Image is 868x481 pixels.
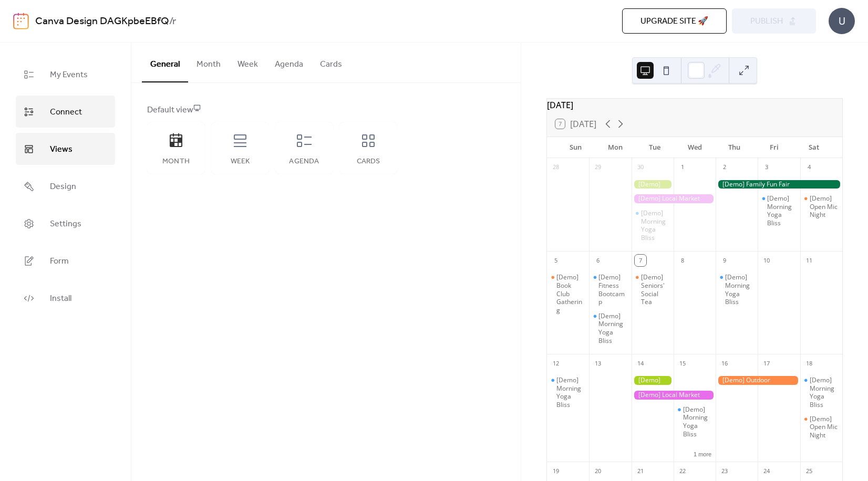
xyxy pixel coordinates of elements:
[50,104,82,120] span: Connect
[635,255,646,266] div: 7
[229,43,266,81] button: Week
[755,137,794,158] div: Fri
[635,137,675,158] div: Tue
[13,13,29,29] img: logo
[592,162,604,173] div: 29
[683,405,711,438] div: [Demo] Morning Yoga Bliss
[50,179,76,195] span: Design
[547,99,842,111] div: [DATE]
[641,273,669,306] div: [Demo] Seniors' Social Tea
[286,158,323,166] div: Agenda
[803,255,815,266] div: 11
[632,376,674,385] div: [Demo] Gardening Workshop
[810,376,838,409] div: [Demo] Morning Yoga Bliss
[35,12,169,32] a: Canva Design DAGKpbeEBfQ
[632,180,674,189] div: [Demo] Gardening Workshop
[829,8,855,34] div: U
[716,180,842,189] div: [Demo] Family Fun Fair
[635,358,646,369] div: 14
[158,158,194,166] div: Month
[16,133,115,165] a: Views
[222,158,259,166] div: Week
[16,245,115,277] a: Form
[550,255,562,266] div: 5
[312,43,350,81] button: Cards
[725,273,753,306] div: [Demo] Morning Yoga Bliss
[761,465,772,477] div: 24
[266,43,312,81] button: Agenda
[803,162,815,173] div: 4
[761,255,772,266] div: 10
[674,405,716,438] div: [Demo] Morning Yoga Bliss
[50,216,81,232] span: Settings
[640,15,708,28] span: Upgrade site 🚀
[50,290,71,307] span: Install
[595,137,635,158] div: Mon
[641,209,669,242] div: [Demo] Morning Yoga Bliss
[589,273,631,306] div: [Demo] Fitness Bootcamp
[550,358,562,369] div: 12
[716,273,758,306] div: [Demo] Morning Yoga Bliss
[16,170,115,202] a: Design
[719,162,730,173] div: 2
[632,209,674,242] div: [Demo] Morning Yoga Bliss
[598,312,627,344] div: [Demo] Morning Yoga Bliss
[675,137,715,158] div: Wed
[592,358,604,369] div: 13
[172,12,176,32] b: r
[632,391,716,400] div: [Demo] Local Market
[719,255,730,266] div: 9
[715,137,755,158] div: Thu
[803,465,815,477] div: 25
[767,194,795,227] div: [Demo] Morning Yoga Bliss
[589,312,631,344] div: [Demo] Morning Yoga Bliss
[350,158,387,166] div: Cards
[169,12,172,32] b: /
[803,358,815,369] div: 18
[142,43,188,82] button: General
[556,376,585,409] div: [Demo] Morning Yoga Bliss
[555,137,595,158] div: Sun
[632,273,674,306] div: [Demo] Seniors' Social Tea
[716,376,800,385] div: [Demo] Outdoor Adventure Day
[50,67,88,83] span: My Events
[800,376,842,409] div: [Demo] Morning Yoga Bliss
[635,162,646,173] div: 30
[810,415,838,440] div: [Demo] Open Mic Night
[622,8,727,34] button: Upgrade site 🚀
[16,58,115,90] a: My Events
[50,253,69,269] span: Form
[16,96,115,128] a: Connect
[635,465,646,477] div: 21
[677,255,688,266] div: 8
[632,194,716,203] div: [Demo] Local Market
[188,43,229,81] button: Month
[758,194,800,227] div: [Demo] Morning Yoga Bliss
[556,273,585,314] div: [Demo] Book Club Gathering
[677,465,688,477] div: 22
[598,273,627,306] div: [Demo] Fitness Bootcamp
[800,194,842,219] div: [Demo] Open Mic Night
[550,465,562,477] div: 19
[547,376,589,409] div: [Demo] Morning Yoga Bliss
[761,162,772,173] div: 3
[719,465,730,477] div: 23
[689,449,716,458] button: 1 more
[592,255,604,266] div: 6
[50,141,73,158] span: Views
[16,207,115,239] a: Settings
[592,465,604,477] div: 20
[677,358,688,369] div: 15
[16,282,115,314] a: Install
[761,358,772,369] div: 17
[719,358,730,369] div: 16
[147,104,503,117] div: Default view
[677,162,688,173] div: 1
[550,162,562,173] div: 28
[547,273,589,314] div: [Demo] Book Club Gathering
[800,415,842,440] div: [Demo] Open Mic Night
[794,137,834,158] div: Sat
[810,194,838,219] div: [Demo] Open Mic Night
